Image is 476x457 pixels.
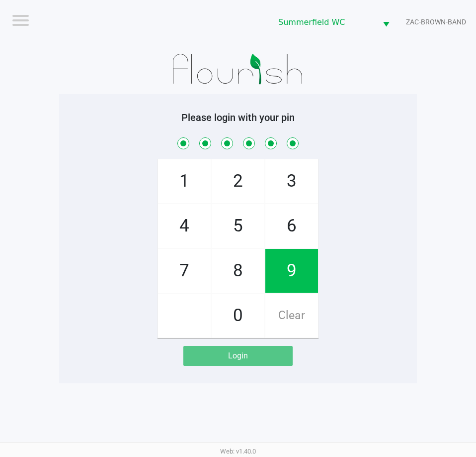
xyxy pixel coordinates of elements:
span: 3 [265,159,318,203]
span: Summerfield WC [278,16,371,28]
span: 2 [212,159,264,203]
span: ZAC-BROWN-BAND [406,17,466,27]
span: Web: v1.40.0 [220,448,256,455]
span: 7 [158,249,211,293]
span: 0 [212,294,264,338]
span: 5 [212,204,264,248]
span: 1 [158,159,211,203]
span: 6 [265,204,318,248]
h5: Please login with your pin [67,112,409,123]
button: Select [377,10,396,34]
span: 8 [212,249,264,293]
span: 9 [265,249,318,293]
span: 4 [158,204,211,248]
span: Clear [265,294,318,338]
